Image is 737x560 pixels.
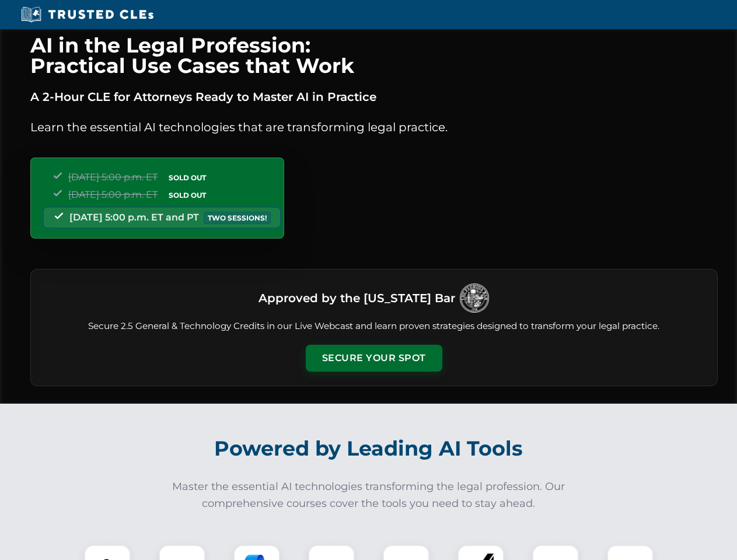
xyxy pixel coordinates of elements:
span: [DATE] 5:00 p.m. ET [68,171,158,183]
h2: Powered by Leading AI Tools [46,428,692,469]
p: Learn the essential AI technologies that are transforming legal practice. [30,118,718,136]
span: SOLD OUT [165,189,210,201]
span: SOLD OUT [165,171,210,184]
p: Secure 2.5 General & Technology Credits in our Live Webcast and learn proven strategies designed ... [45,320,703,333]
p: A 2-Hour CLE for Attorneys Ready to Master AI in Practice [30,87,718,106]
img: Logo [460,283,489,313]
p: Master the essential AI technologies transforming the legal profession. Our comprehensive courses... [165,478,573,512]
h1: AI in the Legal Profession: Practical Use Cases that Work [30,35,718,76]
h3: Approved by the [US_STATE] Bar [259,288,455,309]
img: Trusted CLEs [18,6,157,23]
button: Secure Your Spot [306,345,442,372]
span: [DATE] 5:00 p.m. ET [68,189,158,200]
